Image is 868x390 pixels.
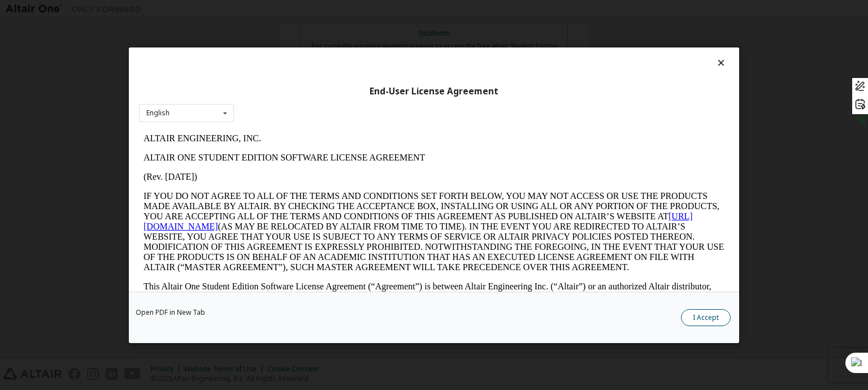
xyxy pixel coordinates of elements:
a: Open PDF in New Tab [136,309,205,316]
a: [URL][DOMAIN_NAME] [5,83,554,102]
p: This Altair One Student Edition Software License Agreement (“Agreement”) is between Altair Engine... [5,153,585,193]
p: IF YOU DO NOT AGREE TO ALL OF THE TERMS AND CONDITIONS SET FORTH BELOW, YOU MAY NOT ACCESS OR USE... [5,62,585,144]
button: I Accept [681,309,731,326]
p: (Rev. [DATE]) [5,43,585,53]
div: End-User License Agreement [139,85,729,97]
p: ALTAIR ENGINEERING, INC. [5,5,585,15]
div: English [146,110,170,116]
p: ALTAIR ONE STUDENT EDITION SOFTWARE LICENSE AGREEMENT [5,24,585,34]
